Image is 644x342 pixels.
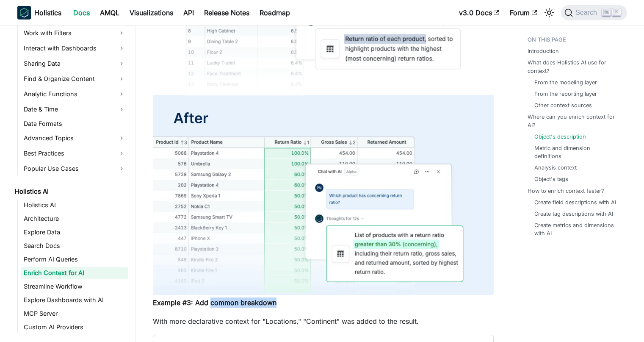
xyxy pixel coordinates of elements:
[12,186,128,197] a: Holistics AI
[21,213,128,225] a: Architecture
[528,47,559,55] a: Introduction
[21,240,128,252] a: Search Docs
[21,253,128,265] a: Perform AI Queries
[21,131,128,145] a: Advanced Topics
[534,221,619,237] a: Create metrics and dimensions with AI
[17,6,31,19] img: Holistics
[528,187,604,195] a: How to enrich context faster?
[612,8,621,16] kbd: K
[21,118,128,130] a: Data Formats
[561,5,627,20] button: Search (Ctrl+K)
[153,316,494,326] p: With more declarative context for "Locations," "Continent" was added to the result.
[124,6,178,19] a: Visualizations
[21,147,128,160] a: Best Practices
[178,6,199,19] a: API
[528,113,622,129] a: Where can you enrich context for AI?
[9,25,136,342] nav: Docs sidebar
[542,6,556,19] button: Switch between dark and light mode (currently light mode)
[573,9,602,17] span: Search
[21,42,128,55] a: Interact with Dashboards
[534,133,586,141] a: Object's description
[21,281,128,292] a: Streamline Workflow
[21,72,128,86] a: Find & Organize Content
[34,8,61,18] b: Holistics
[534,164,577,172] a: Analysis context
[153,298,276,307] strong: Example #3: Add common breakdown
[17,6,61,19] a: HolisticsHolistics
[534,78,597,86] a: From the modeling layer
[534,210,613,218] a: Create tag descriptions with AI
[534,101,592,109] a: Other context sources
[534,175,568,183] a: Object's tags
[21,26,128,40] a: Work with Filters
[21,87,128,101] a: Analytic Functions
[68,6,95,19] a: Docs
[21,321,128,333] a: Custom AI Providers
[528,58,622,75] a: What does Holistics AI use for context?
[21,57,128,70] a: Sharing Data
[534,90,597,98] a: From the reporting layer
[95,6,124,19] a: AMQL
[534,144,619,160] a: Metric and dimension definitions
[21,226,128,238] a: Explore Data
[21,162,128,175] a: Popular Use Cases
[254,6,295,19] a: Roadmap
[21,267,128,279] a: Enrich Context for AI
[454,6,505,19] a: v3.0 Docs
[505,6,542,19] a: Forum
[21,199,128,211] a: Holistics AI
[534,198,616,206] a: Create field descriptions with AI
[21,308,128,320] a: MCP Server
[21,294,128,306] a: Explore Dashboards with AI
[21,103,128,116] a: Date & Time
[199,6,254,19] a: Release Notes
